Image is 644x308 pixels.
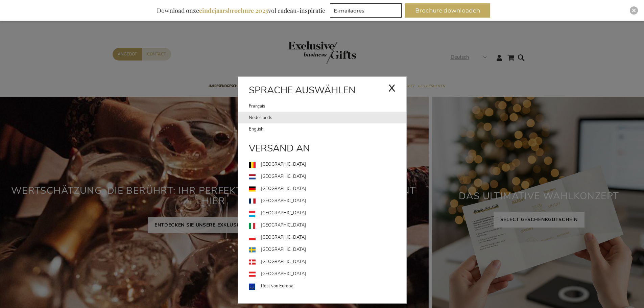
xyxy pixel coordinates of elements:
button: Brochure downloaden [405,3,490,18]
a: [GEOGRAPHIC_DATA] [249,232,406,244]
b: eindejaarsbrochure 2025 [199,6,268,15]
form: marketing offers and promotions [330,3,404,20]
a: [GEOGRAPHIC_DATA] [249,195,406,207]
div: Close [630,6,638,15]
div: Versand an [238,142,406,159]
a: [GEOGRAPHIC_DATA] [249,268,406,280]
div: x [388,77,396,97]
a: [GEOGRAPHIC_DATA] [249,244,406,256]
a: [GEOGRAPHIC_DATA] [249,171,406,183]
input: E-mailadres [330,3,402,18]
a: [GEOGRAPHIC_DATA] [249,219,406,232]
a: [GEOGRAPHIC_DATA] [249,159,406,171]
a: Français [249,100,388,112]
a: Nederlands [249,112,406,123]
img: Close [632,8,636,13]
div: Sprache auswählen [238,84,406,100]
a: [GEOGRAPHIC_DATA] [249,183,406,195]
a: [GEOGRAPHIC_DATA] [249,207,406,219]
div: Download onze vol cadeau-inspiratie [154,3,328,18]
a: English [249,123,406,135]
a: [GEOGRAPHIC_DATA] [249,256,406,268]
a: Rest von Europa [249,280,406,292]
